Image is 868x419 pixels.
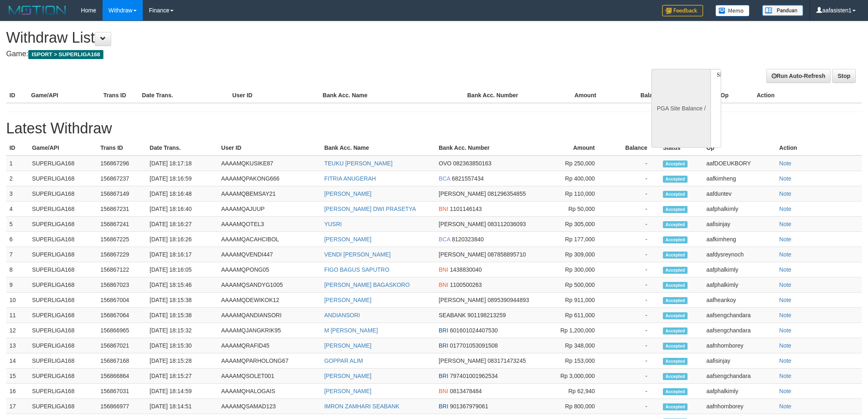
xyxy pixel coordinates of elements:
td: 3 [6,186,29,201]
td: SUPERLIGA168 [29,308,97,323]
span: 8120323840 [452,236,484,243]
td: 5 [6,217,29,232]
td: 156867064 [97,308,146,323]
a: [PERSON_NAME] BAGASKORO [324,282,410,288]
div: PGA Site Balance / [651,69,710,148]
td: [DATE] 18:16:05 [146,262,218,277]
td: [DATE] 18:17:18 [146,156,218,171]
a: IMRON ZAMHARI SEABANK [324,403,400,410]
a: Note [779,297,792,303]
a: Note [779,357,792,364]
td: aafphalkimly [703,384,776,399]
img: panduan.png [762,5,803,16]
td: AAAAMQACAHCIBOL [218,232,321,247]
td: [DATE] 18:14:59 [146,384,218,399]
td: aafsengchandara [703,369,776,384]
td: aafkimheng [703,171,776,186]
th: Bank Acc. Name [321,140,435,156]
td: Rp 500,000 [545,277,607,293]
a: Stop [832,69,856,83]
td: Rp 305,000 [545,217,607,232]
td: AAAAMQDEWIKOK12 [218,293,321,308]
td: - [607,232,660,247]
td: AAAAMQPONG05 [218,262,321,277]
td: Rp 309,000 [545,247,607,262]
span: 901198213259 [468,312,506,318]
td: 12 [6,323,29,338]
td: AAAAMQOTEL3 [218,217,321,232]
td: 156867031 [97,384,146,399]
td: Rp 250,000 [545,156,607,171]
h1: Withdraw List [6,30,571,46]
a: Run Auto-Refresh [766,69,831,83]
span: BNI [439,206,448,212]
th: Status [660,140,703,156]
span: Accepted [663,403,688,410]
th: User ID [229,88,319,103]
span: Accepted [663,327,688,334]
span: Accepted [663,312,688,319]
td: SUPERLIGA168 [29,369,97,384]
span: BNI [439,282,448,288]
td: SUPERLIGA168 [29,277,97,293]
td: 156866977 [97,399,146,414]
a: VENDI [PERSON_NAME] [324,251,391,258]
td: [DATE] 18:16:26 [146,232,218,247]
td: 156867296 [97,156,146,171]
span: 0813478484 [450,388,482,394]
img: Button%20Memo.svg [715,5,750,16]
td: aafphalkimly [703,277,776,293]
td: SUPERLIGA168 [29,323,97,338]
td: SUPERLIGA168 [29,186,97,201]
a: Note [779,206,792,212]
td: [DATE] 18:16:17 [146,247,218,262]
td: 156866864 [97,369,146,384]
td: SUPERLIGA168 [29,217,97,232]
span: BCA [439,175,450,182]
a: FIGO BAGUS SAPUTRO [324,266,389,273]
span: Accepted [663,206,688,213]
td: - [607,217,660,232]
td: aafphalkimly [703,262,776,277]
span: BRI [439,373,448,379]
span: BRI [439,327,448,334]
td: - [607,308,660,323]
td: [DATE] 18:15:27 [146,369,218,384]
td: AAAAMQANDIANSORI [218,308,321,323]
td: aafheankoy [703,293,776,308]
a: Note [779,403,792,410]
a: Note [779,388,792,394]
h1: Latest Withdraw [6,120,862,137]
td: aafkimheng [703,232,776,247]
th: Op [717,88,754,103]
td: AAAAMQBEMSAY21 [218,186,321,201]
td: aafisinjay [703,353,776,369]
td: Rp 348,000 [545,338,607,353]
span: [PERSON_NAME] [439,251,486,258]
td: [DATE] 18:15:38 [146,308,218,323]
td: - [607,399,660,414]
td: - [607,201,660,217]
td: Rp 911,000 [545,293,607,308]
th: ID [6,88,28,103]
td: Rp 1,200,000 [545,323,607,338]
td: 4 [6,201,29,217]
th: Date Trans. [146,140,218,156]
td: SUPERLIGA168 [29,262,97,277]
td: SUPERLIGA168 [29,171,97,186]
span: Accepted [663,236,688,243]
td: 156867004 [97,293,146,308]
a: Note [779,251,792,258]
td: [DATE] 18:15:38 [146,293,218,308]
th: Balance [607,140,660,156]
a: Note [779,266,792,273]
td: AAAAMQJANGKRIK95 [218,323,321,338]
th: Date Trans. [139,88,229,103]
span: 6821557434 [452,175,484,182]
th: Bank Acc. Number [436,140,546,156]
td: SUPERLIGA168 [29,156,97,171]
td: SUPERLIGA168 [29,247,97,262]
td: SUPERLIGA168 [29,232,97,247]
td: SUPERLIGA168 [29,384,97,399]
td: Rp 110,000 [545,186,607,201]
